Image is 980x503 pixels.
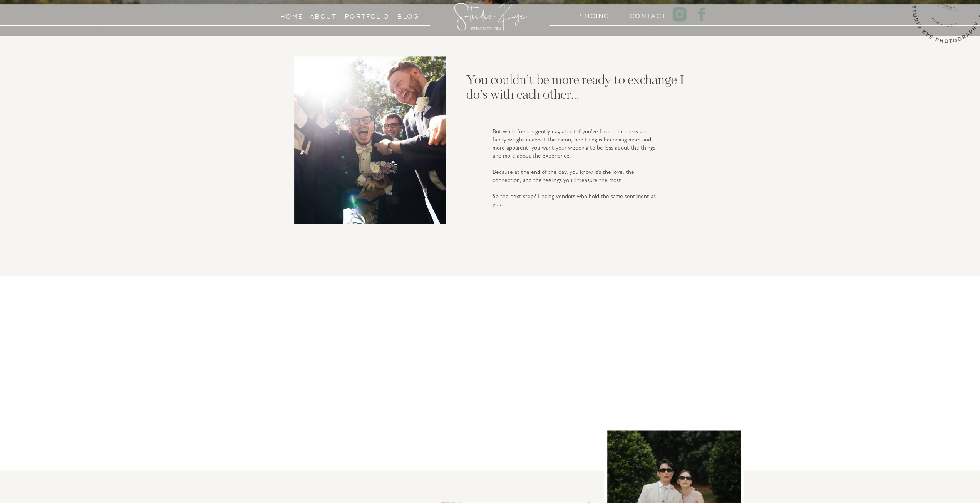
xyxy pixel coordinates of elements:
a: PRICING [577,10,606,18]
a: Contact [630,10,659,18]
a: Portfolio [345,11,380,18]
h2: You couldn’t be more ready to exchange I do’s with each other… [466,74,686,106]
a: Home [277,11,307,18]
p: But while friends gently nag about if you’ve found the dress and family weighs in about the menu,... [493,128,660,218]
a: About [310,11,337,18]
a: Blog [390,11,426,18]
